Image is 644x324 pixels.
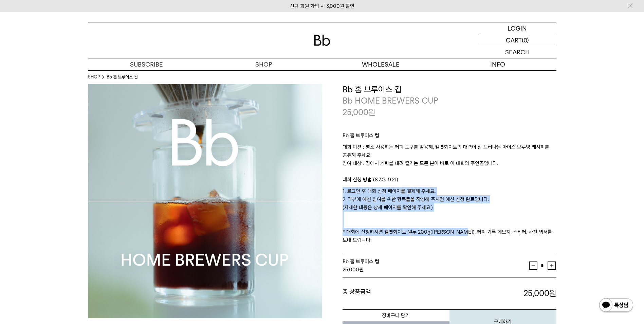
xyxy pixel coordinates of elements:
[522,34,529,46] p: (0)
[343,143,556,176] p: 대회 미션 : 평소 사용하는 커피 도구를 활용해, 벨벳화이트의 매력이 잘 드러나는 아이스 브루잉 레시피를 공유해 주세요. 참여 대상 : 집에서 커피를 내려 즐기는 모든 분이 ...
[343,288,449,299] dt: 총 상품금액
[505,46,530,58] p: SEARCH
[506,34,522,46] p: CART
[478,34,556,46] a: CART (0)
[88,74,100,80] a: SHOP
[439,58,556,70] p: INFO
[88,84,322,318] img: Bb 홈 브루어스 컵
[599,298,634,314] img: 카카오톡 채널 1:1 채팅 버튼
[478,22,556,34] a: LOGIN
[322,58,439,70] p: WHOLESALE
[343,95,556,107] p: Bb HOME BREWERS CUP
[508,22,527,34] p: LOGIN
[343,258,379,265] span: Bb 홈 브루어스 컵
[107,74,137,80] li: Bb 홈 브루어스 컵
[549,288,556,298] b: 원
[368,107,375,117] span: 원
[314,35,330,46] img: 로고
[88,58,205,70] a: SUBSCRIBE
[290,3,354,9] a: 신규 회원 가입 시 3,000원 할인
[343,176,556,187] p: 대회 신청 방법 (8.30~9.21)
[343,84,556,95] h3: Bb 홈 브루어스 컵
[205,58,322,70] a: SHOP
[343,187,556,244] p: 1. 로그인 후 대회 신청 페이지를 결제해 주세요. 2. 리뷰에 예선 참여를 위한 항목들을 작성해 주시면 예선 신청 완료입니다. (자세한 내용은 상세 페이지를 확인해 주세요....
[343,107,375,118] p: 25,000
[548,262,556,270] button: 증가
[523,288,556,298] strong: 25,000
[343,266,529,274] div: 원
[343,309,449,321] button: 장바구니 담기
[529,262,537,270] button: 감소
[343,131,556,143] p: Bb 홈 브루어스 컵
[343,267,359,273] strong: 25,000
